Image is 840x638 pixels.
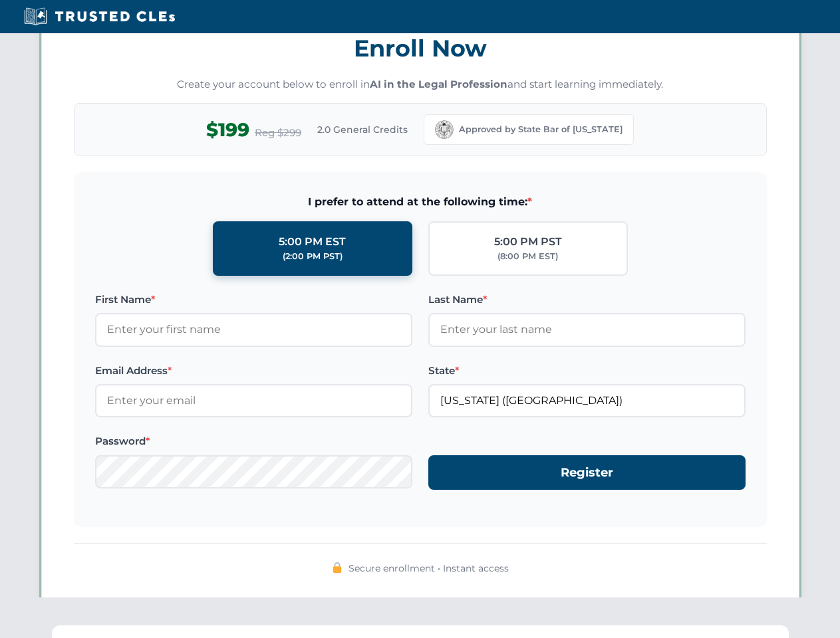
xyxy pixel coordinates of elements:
[95,292,412,308] label: First Name
[428,455,746,490] button: Register
[95,313,412,346] input: Enter your first name
[428,384,746,417] input: California (CA)
[435,120,454,139] img: California Bar
[74,27,767,69] h3: Enroll Now
[497,250,558,263] div: (8:00 PM EST)
[95,193,746,211] span: I prefer to attend at the following time:
[255,125,301,141] span: Reg $299
[95,363,412,379] label: Email Address
[317,122,408,137] span: 2.0 General Credits
[279,233,346,251] div: 5:00 PM EST
[459,123,623,136] span: Approved by State Bar of [US_STATE]
[494,233,562,251] div: 5:00 PM PST
[428,292,746,308] label: Last Name
[428,313,746,346] input: Enter your last name
[95,433,412,449] label: Password
[20,7,179,27] img: Trusted CLEs
[74,77,767,92] p: Create your account below to enroll in and start learning immediately.
[95,384,412,417] input: Enter your email
[206,115,249,145] span: $199
[332,562,343,573] img: 🔒
[283,250,343,263] div: (2:00 PM PST)
[428,363,746,379] label: State
[349,561,509,576] span: Secure enrollment • Instant access
[370,78,507,90] strong: AI in the Legal Profession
